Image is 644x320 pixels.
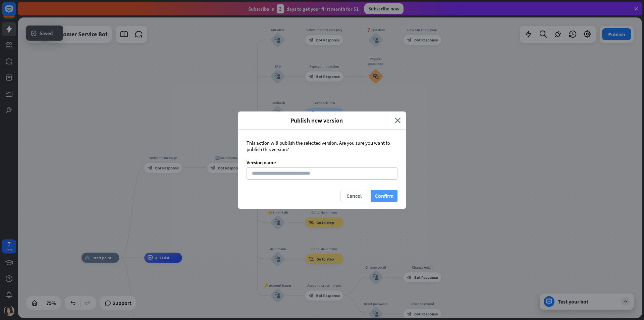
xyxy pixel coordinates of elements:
button: Open LiveChat chat widget [5,3,25,23]
button: Confirm [371,190,397,202]
div: Version name [247,159,397,166]
i: close [395,117,401,124]
span: Publish new version [243,117,390,124]
div: This action will publish the selected version. Are you sure you want to publish this version? [247,140,397,152]
button: Cancel [340,190,367,202]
